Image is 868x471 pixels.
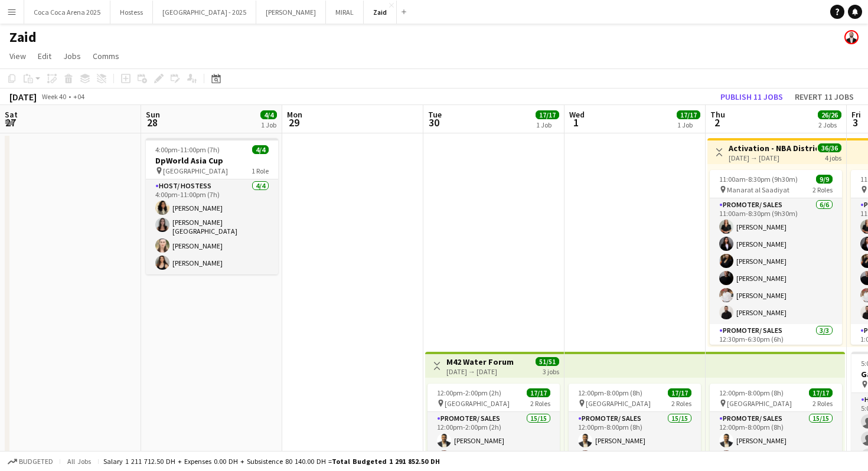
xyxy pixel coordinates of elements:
[9,51,26,61] span: View
[543,366,559,376] div: 3 jobs
[536,120,559,129] div: 1 Job
[671,399,691,408] span: 2 Roles
[3,116,18,129] span: 27
[19,457,53,466] span: Budgeted
[710,170,842,345] app-job-card: 11:00am-8:30pm (9h30m)9/9 Manarat al Saadiyat2 RolesPromoter/ Sales6/611:00am-8:30pm (9h30m)[PERS...
[727,185,789,194] span: Manarat al Saadiyat
[103,457,440,466] div: Salary 1 211 712.50 DH + Expenses 0.00 DH + Subsistence 80 140.00 DH =
[729,153,817,162] div: [DATE] → [DATE]
[9,91,37,103] div: [DATE]
[326,1,364,24] button: MIRAL
[287,109,302,120] span: Mon
[844,30,859,44] app-user-avatar: Zaid Rahmoun
[256,1,326,24] button: [PERSON_NAME]
[146,155,278,166] h3: DpWorld Asia Cup
[536,110,559,119] span: 17/17
[9,28,37,46] h1: Zaid
[73,92,84,101] div: +04
[252,166,269,175] span: 1 Role
[446,367,514,376] div: [DATE] → [DATE]
[727,399,792,408] span: [GEOGRAPHIC_DATA]
[719,388,784,397] span: 12:00pm-8:00pm (8h)
[818,110,841,119] span: 26/26
[818,120,841,129] div: 2 Jobs
[428,109,442,120] span: Tue
[710,198,842,324] app-card-role: Promoter/ Sales6/611:00am-8:30pm (9h30m)[PERSON_NAME][PERSON_NAME][PERSON_NAME][PERSON_NAME][PERS...
[285,116,302,129] span: 29
[24,1,110,24] button: Coca Coca Arena 2025
[825,152,841,162] div: 4 jobs
[65,457,93,466] span: All jobs
[677,110,700,119] span: 17/17
[527,388,550,397] span: 17/17
[809,388,833,397] span: 17/17
[446,356,514,367] h3: M42 Water Forum
[146,109,160,120] span: Sun
[146,138,278,274] app-job-card: 4:00pm-11:00pm (7h)4/4DpWorld Asia Cup [GEOGRAPHIC_DATA]1 RoleHost/ Hostess4/44:00pm-11:00pm (7h)...
[5,109,18,120] span: Sat
[816,175,833,184] span: 9/9
[38,51,51,61] span: Edit
[709,116,725,129] span: 2
[729,143,817,153] h3: Activation - NBA District
[260,110,277,119] span: 4/4
[668,388,691,397] span: 17/17
[33,48,56,64] a: Edit
[437,388,501,397] span: 12:00pm-2:00pm (2h)
[110,1,153,24] button: Hostess
[163,166,228,175] span: [GEOGRAPHIC_DATA]
[569,109,585,120] span: Wed
[155,145,220,154] span: 4:00pm-11:00pm (7h)
[578,388,642,397] span: 12:00pm-8:00pm (8h)
[252,145,269,154] span: 4/4
[39,92,68,101] span: Week 40
[850,116,861,129] span: 3
[153,1,256,24] button: [GEOGRAPHIC_DATA] - 2025
[261,120,276,129] div: 1 Job
[710,324,842,398] app-card-role: Promoter/ Sales3/312:30pm-6:30pm (6h)
[93,51,119,61] span: Comms
[364,1,397,24] button: Zaid
[812,399,833,408] span: 2 Roles
[790,89,859,104] button: Revert 11 jobs
[567,116,585,129] span: 1
[851,109,861,120] span: Fri
[586,399,651,408] span: [GEOGRAPHIC_DATA]
[716,89,788,104] button: Publish 11 jobs
[332,457,440,466] span: Total Budgeted 1 291 852.50 DH
[6,455,55,468] button: Budgeted
[445,399,510,408] span: [GEOGRAPHIC_DATA]
[144,116,160,129] span: 28
[146,179,278,274] app-card-role: Host/ Hostess4/44:00pm-11:00pm (7h)[PERSON_NAME][PERSON_NAME][GEOGRAPHIC_DATA][PERSON_NAME][PERSO...
[536,357,559,366] span: 51/51
[63,51,81,61] span: Jobs
[719,175,798,184] span: 11:00am-8:30pm (9h30m)
[677,120,700,129] div: 1 Job
[818,143,841,152] span: 36/36
[812,185,833,194] span: 2 Roles
[58,48,86,64] a: Jobs
[530,399,550,408] span: 2 Roles
[426,116,442,129] span: 30
[88,48,124,64] a: Comms
[5,48,31,64] a: View
[710,109,725,120] span: Thu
